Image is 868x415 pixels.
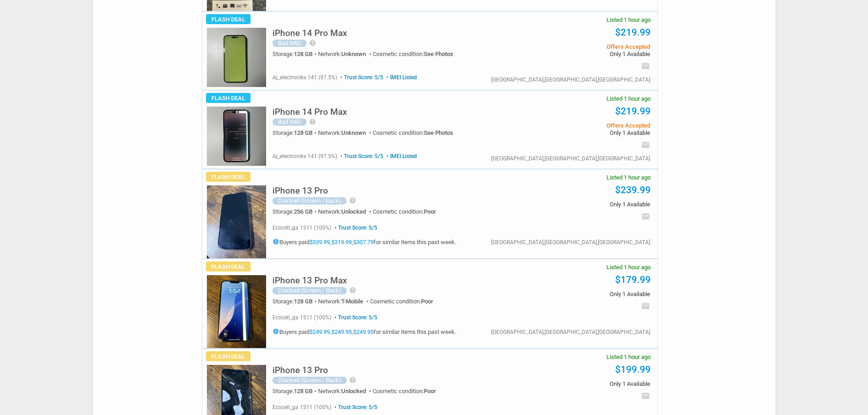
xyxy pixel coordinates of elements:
span: Unknown [341,51,366,57]
img: s-l225.jpg [207,275,266,348]
div: [GEOGRAPHIC_DATA],[GEOGRAPHIC_DATA],[GEOGRAPHIC_DATA] [491,156,650,161]
span: Unlocked [341,388,366,395]
span: Trust Score: 5/5 [339,153,383,159]
h5: iPhone 13 Pro [272,366,328,374]
span: Offers Accepted [513,44,650,50]
a: $219.99 [615,27,651,38]
div: Cosmetic condition: [373,51,453,57]
span: Trust Score: 5/5 [339,74,383,81]
span: IMEI Listed [385,153,417,159]
div: Bad IMEI [272,118,307,126]
span: Flash Deal [206,172,251,182]
div: Network: [318,298,370,304]
h5: iPhone 13 Pro Max [272,276,347,285]
i: email [641,391,650,400]
i: email [641,212,650,221]
a: $339.99 [309,239,330,246]
i: help [349,287,356,294]
span: Poor [424,208,436,215]
i: email [641,61,650,71]
i: email [641,302,650,311]
span: Poor [421,298,433,305]
span: Only 1 Available [513,201,650,207]
span: Listed 1 hour ago [606,264,651,270]
i: help [349,376,356,384]
div: Storage: [272,298,318,304]
div: Cosmetic condition: [373,130,453,136]
div: [GEOGRAPHIC_DATA],[GEOGRAPHIC_DATA],[GEOGRAPHIC_DATA] [491,77,650,82]
a: iPhone 13 Pro [272,188,328,195]
a: $199.99 [615,364,651,375]
i: help [349,197,356,204]
div: Cosmetic condition: [370,298,433,304]
span: aj_electroniks 141 (97.5%) [272,74,337,81]
span: ecocell_ga 1511 (100%) [272,404,331,410]
div: Network: [318,130,373,136]
h5: Buyers paid , , for similar items this past week. [272,328,456,335]
img: s-l225.jpg [207,107,266,166]
span: ecocell_ga 1511 (100%) [272,225,331,231]
div: Cracked (Screen / Back) [272,377,347,384]
span: T-Mobile [341,298,363,305]
span: Only 1 Available [513,291,650,297]
h5: iPhone 14 Pro Max [272,29,347,37]
i: info [272,328,279,335]
a: iPhone 14 Pro Max [272,109,347,116]
span: 128 GB [294,129,313,136]
span: Only 1 Available [513,381,650,387]
div: Storage: [272,388,318,394]
span: ecocell_ga 1511 (100%) [272,314,331,321]
span: Only 1 Available [513,51,650,57]
span: Trust Score: 5/5 [333,225,377,231]
span: Listed 1 hour ago [606,17,651,23]
a: iPhone 13 Pro Max [272,278,347,285]
a: $179.99 [615,274,651,285]
a: $249.95 [353,328,374,335]
span: Unknown [341,129,366,136]
span: See Photos [424,129,453,136]
span: 128 GB [294,51,313,57]
div: Cracked (Screen / Back) [272,287,347,294]
div: Cosmetic condition: [373,209,436,215]
div: Network: [318,51,373,57]
span: Trust Score: 5/5 [333,314,377,321]
span: Flash Deal [206,351,251,361]
a: $319.99 [331,239,352,246]
div: Network: [318,388,373,394]
span: aj_electroniks 141 (97.5%) [272,153,337,159]
div: [GEOGRAPHIC_DATA],[GEOGRAPHIC_DATA],[GEOGRAPHIC_DATA] [491,329,650,335]
span: 256 GB [294,208,313,215]
span: Flash Deal [206,93,251,103]
h5: iPhone 13 Pro [272,186,328,195]
span: Only 1 Available [513,130,650,136]
span: Offers Accepted [513,123,650,128]
span: Listed 1 hour ago [606,96,651,102]
i: info [272,238,279,245]
a: iPhone 14 Pro Max [272,31,347,37]
i: email [641,140,650,149]
h5: iPhone 14 Pro Max [272,108,347,116]
a: $239.99 [615,184,651,195]
span: Poor [424,388,436,395]
a: $249.99 [309,328,330,335]
div: Cosmetic condition: [373,388,436,394]
a: $307.79 [353,239,374,246]
span: See Photos [424,51,453,57]
img: s-l225.jpg [207,185,266,258]
span: 128 GB [294,388,313,395]
span: Flash Deal [206,14,251,24]
div: Bad IMEI [272,40,307,47]
div: Storage: [272,130,318,136]
a: $219.99 [615,106,651,117]
div: Cracked (Screen / Back) [272,197,347,205]
div: [GEOGRAPHIC_DATA],[GEOGRAPHIC_DATA],[GEOGRAPHIC_DATA] [491,240,650,245]
span: 128 GB [294,298,313,305]
span: Listed 1 hour ago [606,174,651,180]
div: Network: [318,209,373,215]
span: Flash Deal [206,261,251,272]
i: help [309,118,316,125]
span: Unlocked [341,208,366,215]
i: help [309,39,316,46]
span: Trust Score: 5/5 [333,404,377,410]
h5: Buyers paid , , for similar items this past week. [272,238,456,245]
